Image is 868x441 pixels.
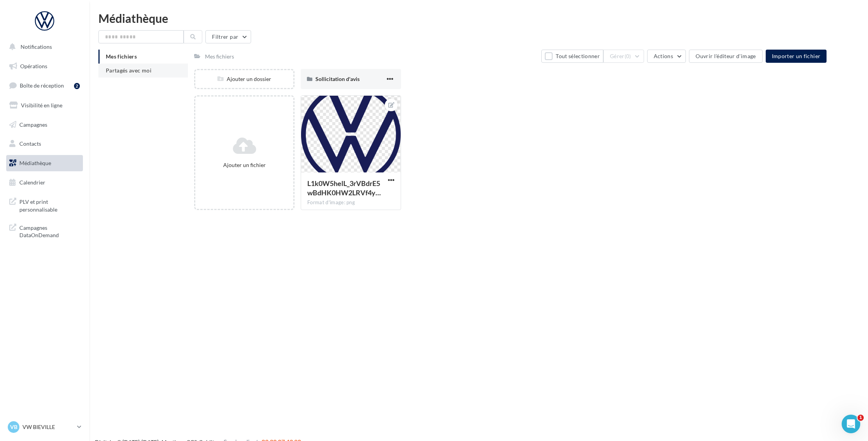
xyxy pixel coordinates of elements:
div: 2 [74,83,80,89]
span: L1k0W5helL_3rVBdrE5wBdHK0HW2LRVf4yH0HIDGDaA76iDv5KCgzFNU2wx-s3mRZJZRXFN1VGc5ZO0nnA=s0 [307,179,381,197]
button: Actions [647,50,686,63]
button: Gérer(0) [603,50,644,63]
span: PLV et print personnalisable [19,196,80,213]
div: Mes fichiers [205,53,234,60]
span: Actions [654,53,673,59]
a: Campagnes [5,117,84,133]
span: Boîte de réception [20,82,64,89]
span: Opérations [20,63,47,69]
a: Campagnes DataOnDemand [5,219,84,242]
span: Médiathèque [19,160,51,166]
span: Campagnes [19,121,47,127]
button: Notifications [5,39,81,55]
span: 1 [858,415,864,421]
a: Visibilité en ligne [5,97,84,114]
div: Médiathèque [98,12,859,24]
span: Mes fichiers [106,53,137,60]
span: VB [10,423,17,431]
span: Calendrier [19,179,45,186]
a: Médiathèque [5,155,84,171]
span: Visibilité en ligne [21,102,62,109]
a: PLV et print personnalisable [5,193,84,216]
span: Notifications [21,43,52,50]
span: Importer un fichier [772,53,821,59]
span: Contacts [19,140,41,147]
p: VW BIEVILLE [22,423,74,431]
a: Calendrier [5,174,84,191]
span: Campagnes DataOnDemand [19,222,80,239]
a: Opérations [5,58,84,74]
button: Ouvrir l'éditeur d'image [689,50,762,63]
a: Contacts [5,136,84,152]
span: Partagés avec moi [106,67,152,74]
span: (0) [625,53,631,59]
span: Sollicitation d'avis [315,76,360,82]
a: Boîte de réception2 [5,77,84,94]
button: Importer un fichier [766,50,827,63]
button: Filtrer par [205,30,251,43]
div: Format d'image: png [307,199,394,206]
div: Ajouter un fichier [198,161,290,169]
iframe: Intercom live chat [842,415,860,433]
button: Tout sélectionner [541,50,603,63]
a: VB VW BIEVILLE [6,420,83,434]
div: Ajouter un dossier [195,75,293,83]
